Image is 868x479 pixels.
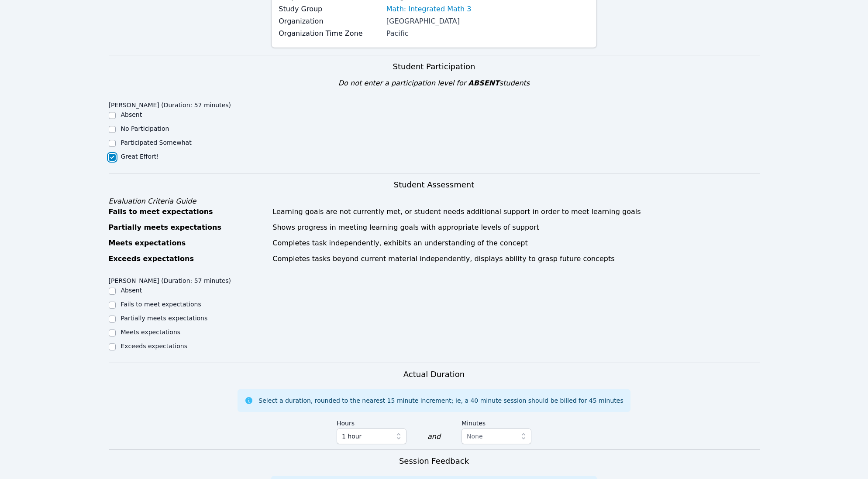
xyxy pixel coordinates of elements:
[462,428,531,444] button: None
[467,433,483,440] span: None
[109,97,231,110] legend: [PERSON_NAME] (Duration: 57 minutes)
[109,61,760,73] h3: Student Participation
[399,455,469,467] h3: Session Feedback
[342,431,362,442] span: 1 hour
[121,329,181,336] label: Meets expectations
[272,238,759,248] div: Completes task independently, exhibits an understanding of the concept
[109,78,760,88] div: Do not enter a participation level for students
[121,287,142,294] label: Absent
[337,415,406,428] label: Hours
[121,343,187,350] label: Exceeds expectations
[279,4,381,14] label: Study Group
[462,415,531,428] label: Minutes
[427,431,441,442] div: and
[279,28,381,39] label: Organization Time Zone
[272,254,759,264] div: Completes tasks beyond current material independently, displays ability to grasp future concepts
[121,139,192,146] label: Participated Somewhat
[109,179,760,191] h3: Student Assessment
[109,196,760,207] div: Evaluation Criteria Guide
[279,16,381,27] label: Organization
[121,153,159,160] label: Great Effort!
[109,207,268,217] div: Fails to meet expectations
[109,254,268,264] div: Exceeds expectations
[403,368,465,380] h3: Actual Duration
[121,315,208,322] label: Partially meets expectations
[121,301,201,308] label: Fails to meet expectations
[258,396,623,405] div: Select a duration, rounded to the nearest 15 minute increment; ie, a 40 minute session should be ...
[386,4,472,14] a: Math: Integrated Math 3
[272,222,759,233] div: Shows progress in meeting learning goals with appropriate levels of support
[109,222,268,233] div: Partially meets expectations
[386,28,589,39] div: Pacific
[109,273,231,286] legend: [PERSON_NAME] (Duration: 57 minutes)
[272,207,759,217] div: Learning goals are not currently met, or student needs additional support in order to meet learni...
[109,238,268,248] div: Meets expectations
[337,428,406,444] button: 1 hour
[386,16,589,27] div: [GEOGRAPHIC_DATA]
[121,125,169,132] label: No Participation
[468,79,499,87] span: ABSENT
[121,111,142,118] label: Absent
